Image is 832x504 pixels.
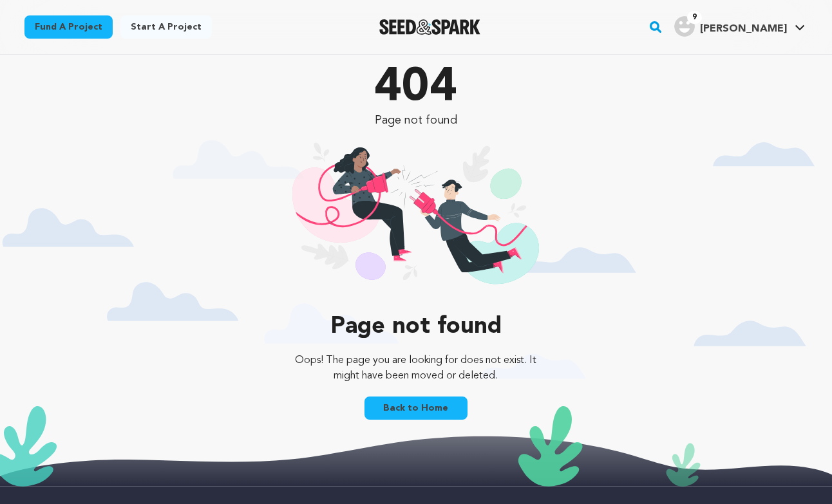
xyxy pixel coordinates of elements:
p: Oops! The page you are looking for does not exist. It might have been moved or deleted. [285,353,546,384]
a: Start a project [120,15,212,39]
img: Seed&Spark Logo Dark Mode [379,19,480,35]
div: Lida E.'s Profile [674,16,787,37]
p: Page not found [285,111,546,129]
a: Seed&Spark Homepage [379,19,480,35]
span: Lida E.'s Profile [672,14,808,41]
p: Page not found [285,314,546,340]
span: [PERSON_NAME] [700,24,787,34]
img: user.png [674,16,695,37]
a: Lida E.'s Profile [672,14,808,37]
p: 404 [285,65,546,111]
a: Fund a project [24,15,113,39]
img: 404 illustration [292,142,539,301]
a: Back to Home [364,397,468,420]
span: 9 [687,11,702,24]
